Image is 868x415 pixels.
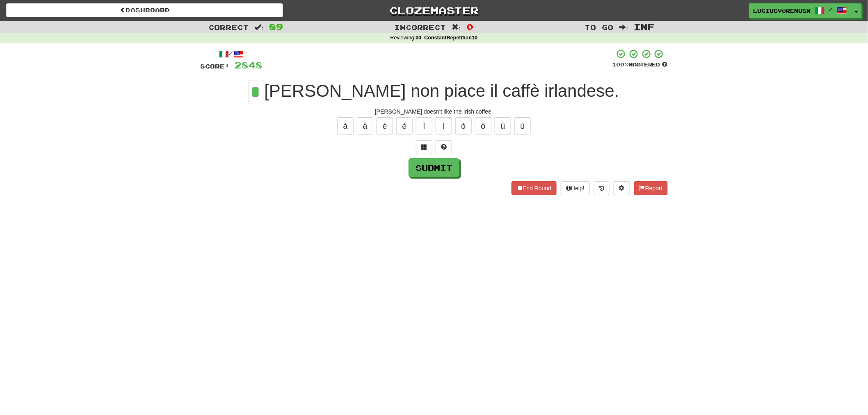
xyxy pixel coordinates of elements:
[357,117,373,135] button: á
[409,158,459,177] button: Submit
[436,140,452,154] button: Single letter hint - you only get 1 per sentence and score half the points! alt+h
[612,61,628,68] span: 100 %
[200,107,668,116] div: [PERSON_NAME] doesn't like the Irish coffee.
[416,35,477,41] strong: 00_ConstantRepetition10
[455,117,472,135] button: ò
[337,117,354,135] button: à
[255,24,264,31] span: :
[512,181,557,195] button: End Round
[495,117,511,135] button: ù
[235,60,263,70] span: 2848
[377,117,393,135] button: è
[436,117,452,135] button: í
[269,22,283,32] span: 89
[612,61,668,68] div: Mastered
[634,181,668,195] button: Report
[585,23,614,31] span: To go
[452,24,461,31] span: :
[754,7,811,14] span: LuciusVorenusX
[200,63,230,70] span: Score:
[561,181,590,195] button: Help!
[829,7,833,12] span: /
[295,3,572,18] a: Clozemaster
[514,117,531,135] button: ú
[396,117,413,135] button: é
[6,3,283,17] a: Dashboard
[594,181,610,195] button: Round history (alt+y)
[416,140,432,154] button: Switch sentence to multiple choice alt+p
[209,23,249,31] span: Correct
[466,22,473,32] span: 0
[264,81,619,100] span: [PERSON_NAME] non piace il caffè irlandese.
[634,22,655,32] span: Inf
[475,117,491,135] button: ó
[200,49,263,59] div: /
[619,24,628,31] span: :
[749,3,852,18] a: LuciusVorenusX /
[416,117,432,135] button: ì
[395,23,446,31] span: Incorrect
